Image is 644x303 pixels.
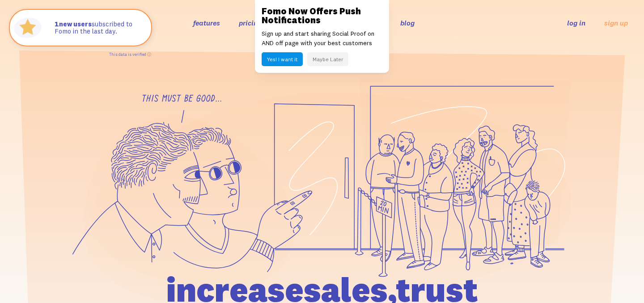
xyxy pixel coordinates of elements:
[55,20,92,28] strong: new users
[109,52,151,57] a: This data is verified ⓘ
[239,18,262,27] a: pricing
[55,21,142,35] p: subscribed to Fomo in the last day.
[12,12,44,44] img: Fomo
[262,29,382,48] p: Sign up and start sharing Social Proof on AND off page with your best customers
[193,18,220,27] a: features
[400,18,415,27] a: blog
[307,52,348,66] button: Maybe Later
[604,18,628,28] a: sign up
[262,52,303,66] button: Yes! I want it
[567,18,585,27] a: log in
[55,21,59,28] span: 1
[262,7,382,25] h3: Fomo Now Offers Push Notifications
